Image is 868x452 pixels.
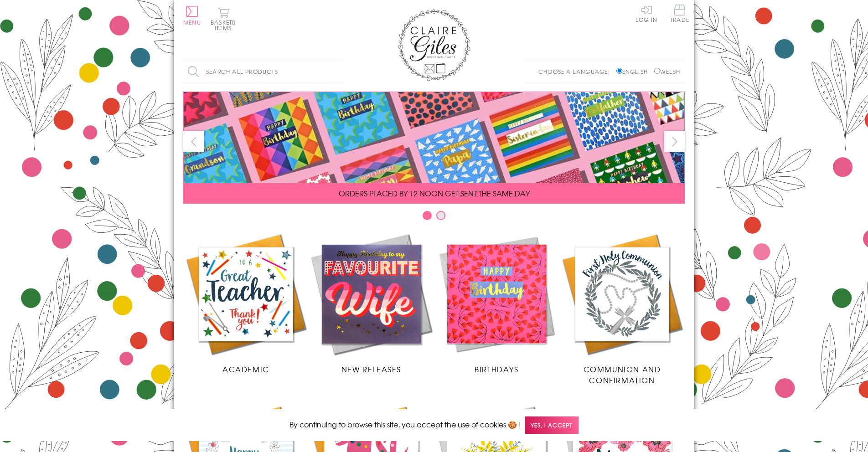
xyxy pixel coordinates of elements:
[334,62,343,82] input: Search
[436,211,445,220] button: Carousel Page 2
[309,231,434,375] a: New Releases
[183,18,201,26] span: Menu
[538,67,615,76] p: Choose a language:
[616,67,652,76] label: English
[183,6,201,25] button: Menu
[664,131,685,152] button: next
[341,364,401,375] span: New Releases
[398,9,470,81] img: Claire Giles Greetings Cards
[475,364,518,375] span: Birthdays
[654,68,660,74] input: Welsh
[183,62,343,82] input: Search all products
[616,68,622,74] input: English
[423,211,432,220] button: Carousel Page 1 (Current Slide)
[215,18,236,32] span: 0 items
[559,231,685,385] a: Communion and Confirmation
[222,364,269,375] span: Academic
[183,231,309,375] a: Academic
[211,7,236,31] button: Basket0 items
[434,231,559,375] a: Birthdays
[183,131,204,152] button: prev
[670,5,689,24] a: Trade
[525,416,579,434] span: Yes, I accept
[584,364,661,385] span: Communion and Confirmation
[635,5,657,22] a: Log In
[183,211,685,225] div: Carousel Pagination
[654,67,680,76] label: Welsh
[670,5,689,22] span: Trade
[339,188,530,199] span: ORDERS PLACED BY 12 NOON GET SENT THE SAME DAY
